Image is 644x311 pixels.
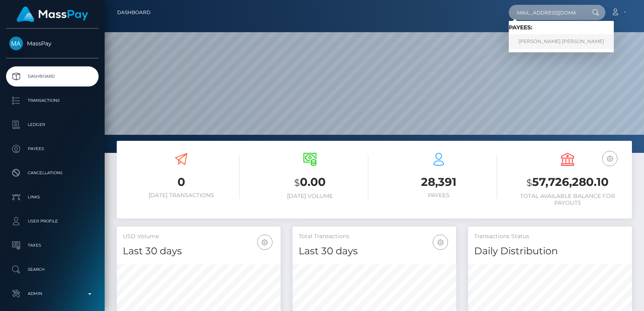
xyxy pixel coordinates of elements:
small: $ [526,177,532,188]
p: Links [9,191,95,203]
a: Dashboard [117,4,151,21]
h3: 57,726,280.10 [509,174,626,191]
p: Cancellations [9,167,95,179]
a: [PERSON_NAME] [PERSON_NAME] [509,34,614,49]
a: Search [6,260,99,280]
small: $ [294,177,300,188]
a: Admin [6,284,99,304]
h5: Total Transactions [299,233,450,241]
img: MassPay Logo [17,6,88,22]
p: Transactions [9,95,95,107]
img: MassPay [9,37,23,50]
h5: USD Volume [123,233,275,241]
p: Admin [9,288,95,300]
span: MassPay [6,40,99,47]
p: Search [9,264,95,276]
h6: Payees [380,192,497,199]
a: Payees [6,139,99,159]
h4: Last 30 days [299,244,450,258]
h6: Total Available Balance for Payouts [509,193,626,206]
h4: Daily Distribution [474,244,626,258]
a: User Profile [6,211,99,231]
a: Dashboard [6,66,99,87]
a: Cancellations [6,163,99,183]
p: User Profile [9,215,95,227]
p: Taxes [9,239,95,251]
h6: [DATE] Transactions [123,192,239,199]
p: Dashboard [9,70,95,82]
h6: [DATE] Volume [252,193,368,200]
h3: 0.00 [252,174,368,191]
h4: Last 30 days [123,244,275,258]
h6: Payees: [509,24,614,31]
h3: 0 [123,174,239,190]
a: Taxes [6,235,99,255]
a: Ledger [6,115,99,135]
p: Payees [9,143,95,155]
h3: 28,391 [380,174,497,190]
input: Search... [509,5,584,20]
p: Ledger [9,119,95,131]
a: Transactions [6,91,99,111]
a: Links [6,187,99,207]
h5: Transactions Status [474,233,626,241]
